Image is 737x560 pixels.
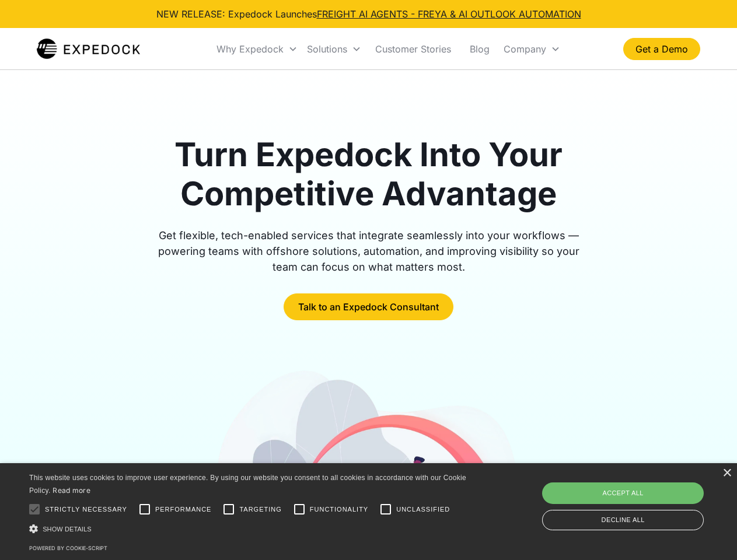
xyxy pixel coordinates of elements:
[216,43,284,55] div: Why Expedock
[317,8,581,20] a: FREIGHT AI AGENTS - FREYA & AI OUTLOOK AUTOMATION
[29,545,107,551] a: Powered by cookie-script
[366,29,460,69] a: Customer Stories
[45,505,127,514] span: Strictly necessary
[29,474,466,495] span: This website uses cookies to improve user experience. By using our website you consent to all coo...
[302,29,366,69] div: Solutions
[543,434,737,560] iframe: Chat Widget
[37,37,140,61] a: home
[504,43,546,55] div: Company
[310,505,368,514] span: Functionality
[499,29,565,69] div: Company
[155,505,212,514] span: Performance
[29,523,470,535] div: Show details
[460,29,499,69] a: Blog
[53,486,90,495] a: Read more
[623,38,700,60] a: Get a Demo
[212,29,302,69] div: Why Expedock
[145,228,593,275] div: Get flexible, tech-enabled services that integrate seamlessly into your workflows — powering team...
[396,505,450,514] span: Unclassified
[43,526,92,533] span: Show details
[145,135,593,213] h1: Turn Expedock Into Your Competitive Advantage
[284,293,453,320] a: Talk to an Expedock Consultant
[307,43,347,55] div: Solutions
[37,37,140,61] img: Expedock Logo
[156,7,581,21] div: NEW RELEASE: Expedock Launches
[239,505,281,514] span: Targeting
